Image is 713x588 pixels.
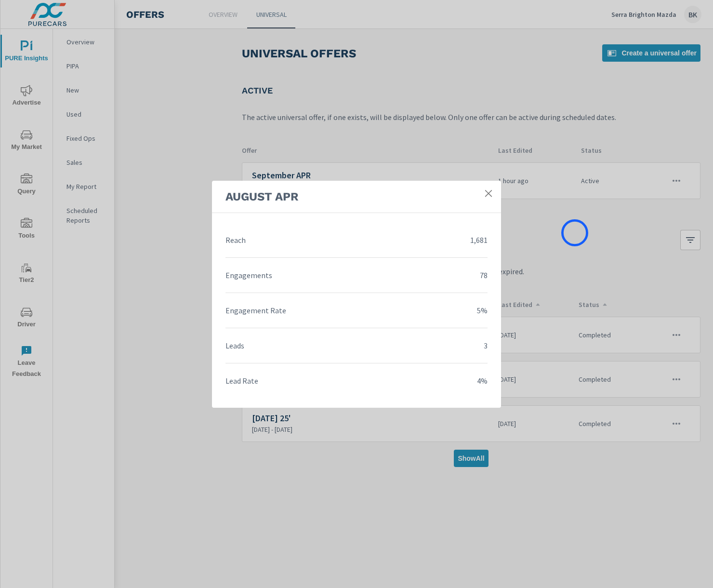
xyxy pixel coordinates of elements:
p: Lead Rate [225,375,258,387]
p: 5% [477,305,488,316]
p: Leads [225,340,244,351]
p: Engagement Rate [225,305,286,316]
p: 1,681 [470,234,488,246]
p: Engagements [225,269,272,281]
h3: August APR [225,188,476,205]
p: 3 [484,340,488,351]
p: 4% [477,375,488,387]
p: Reach [225,234,246,246]
p: 78 [480,269,488,281]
